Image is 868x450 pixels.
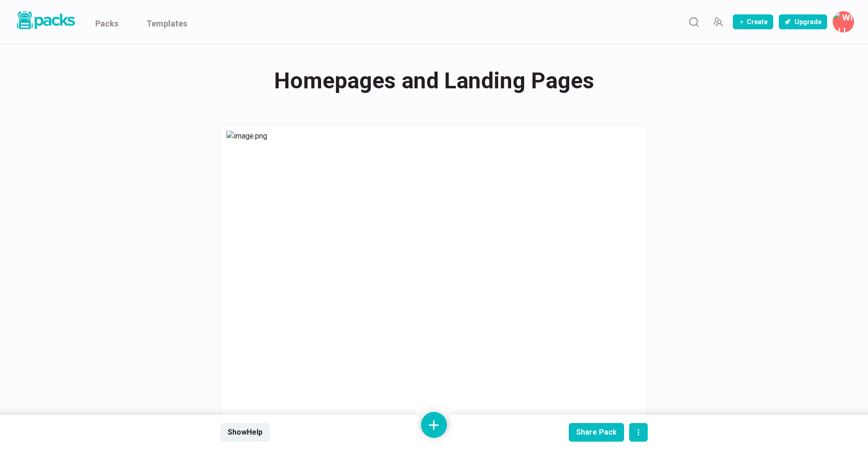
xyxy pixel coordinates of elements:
button: ShowHelp [220,423,270,442]
button: Change view [605,168,620,183]
button: Delete asset [623,168,638,183]
button: actions [629,423,648,442]
div: Share Pack [576,428,617,437]
button: Share Pack [569,423,624,442]
button: Will Milling [833,11,854,33]
span: Homepages and Landing Pages [274,63,594,99]
button: Edit asset [588,168,603,183]
button: Search [684,13,703,31]
button: Create Pack [733,14,773,29]
img: Packs logo [14,9,77,31]
button: Upgrade [779,14,827,29]
a: Packs logo [14,9,77,34]
button: Manage Team Invites [709,13,727,31]
button: Open external link [570,168,585,183]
